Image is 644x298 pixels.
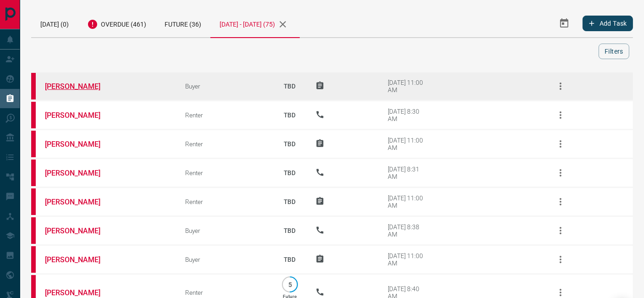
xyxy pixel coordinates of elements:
[31,217,36,244] div: property.ca
[45,82,114,91] a: [PERSON_NAME]
[185,169,264,177] div: Renter
[31,188,36,215] div: property.ca
[31,102,36,128] div: property.ca
[185,256,264,263] div: Buyer
[185,83,264,90] div: Buyer
[31,9,78,37] div: [DATE] (0)
[278,247,302,272] p: TBD
[45,255,114,264] a: [PERSON_NAME]
[185,140,264,148] div: Renter
[155,9,210,37] div: Future (36)
[388,108,427,122] div: [DATE] 8:30 AM
[185,289,264,296] div: Renter
[185,111,264,119] div: Renter
[278,160,302,185] p: TBD
[388,252,427,267] div: [DATE] 11:00 AM
[388,137,427,151] div: [DATE] 11:00 AM
[278,132,302,156] p: TBD
[45,169,114,177] a: [PERSON_NAME]
[45,111,114,120] a: [PERSON_NAME]
[388,166,427,180] div: [DATE] 8:31 AM
[185,227,264,234] div: Buyer
[210,9,300,38] div: [DATE] - [DATE] (75)
[553,12,575,34] button: Select Date Range
[286,281,293,288] p: 5
[45,226,114,235] a: [PERSON_NAME]
[388,223,427,238] div: [DATE] 8:38 AM
[278,218,302,243] p: TBD
[31,160,36,186] div: property.ca
[278,189,302,214] p: TBD
[31,131,36,157] div: property.ca
[31,73,36,99] div: property.ca
[583,16,633,31] button: Add Task
[388,79,427,94] div: [DATE] 11:00 AM
[185,198,264,205] div: Renter
[278,103,302,127] p: TBD
[31,246,36,273] div: property.ca
[45,198,114,206] a: [PERSON_NAME]
[278,74,302,99] p: TBD
[388,194,427,209] div: [DATE] 11:00 AM
[599,44,629,59] button: Filters
[45,140,114,149] a: [PERSON_NAME]
[45,288,114,297] a: [PERSON_NAME]
[78,9,155,37] div: Overdue (461)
